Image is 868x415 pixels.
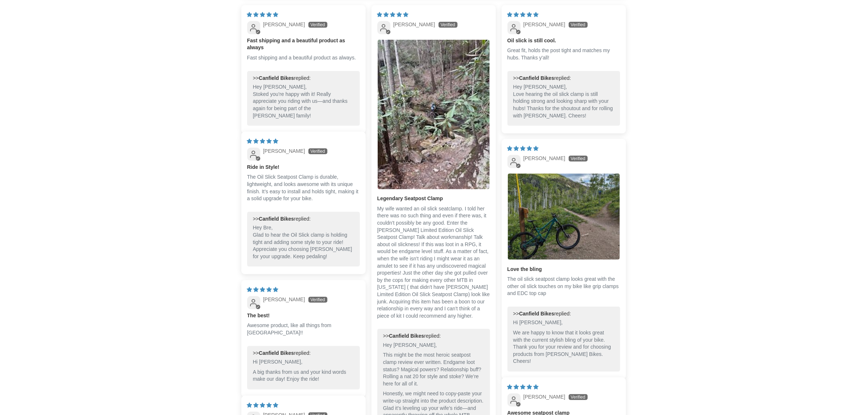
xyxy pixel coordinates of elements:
[519,311,554,317] b: Canfield Bikes
[507,266,620,273] b: Love the bling
[247,37,360,51] b: Fast shipping and a beautiful product as always
[389,333,424,339] b: Canfield Bikes
[507,12,539,18] span: 5 star review
[523,394,565,400] span: [PERSON_NAME]
[253,84,354,119] p: Hey [PERSON_NAME], Stoked you’re happy with it! Really appreciate you riding with us—and thanks a...
[253,224,354,260] p: Hey Bre, Glad to hear the Oil Slick clamp is holding tight and adding some style to your ride! Ap...
[519,75,554,81] b: Canfield Bikes
[383,333,484,340] div: >> replied:
[507,384,539,390] span: 5 star review
[377,39,490,190] a: Link to user picture 1
[253,358,354,366] p: Hi [PERSON_NAME],
[383,352,484,387] p: This might be the most heroic seatpost clamp review ever written. Endgame loot status? Magical po...
[247,54,360,62] p: Fast shipping and a beautiful product as always.
[523,155,565,161] span: [PERSON_NAME]
[507,47,620,61] p: Great fit, holds the post tight and matches my hubs. Thanks y'all!
[378,40,490,189] img: User picture
[383,342,484,349] p: Hey [PERSON_NAME],
[253,369,354,383] p: A big thanks from us and your kind words make our day! Enjoy the ride!
[507,173,620,260] a: Link to user picture 1
[393,22,435,27] span: [PERSON_NAME]
[513,329,614,365] p: We are happy to know that it looks great with the current stylish bling of your bike. Thank you f...
[247,174,360,202] p: The Oil Slick Seatpost Clamp is durable, lightweight, and looks awesome with its unique finish. I...
[247,312,360,319] b: The best!
[507,37,620,44] b: Oil slick is still cool.
[247,287,279,292] span: 5 star review
[508,174,620,260] img: User picture
[523,22,565,27] span: [PERSON_NAME]
[259,75,294,81] b: Canfield Bikes
[247,164,360,171] b: Ride in Style!
[247,322,360,336] p: Awesome product, like all things from [GEOGRAPHIC_DATA]!!
[247,12,279,18] span: 5 star review
[377,195,490,202] b: Legendary Seatpost Clamp
[513,319,614,326] p: Hi [PERSON_NAME],
[513,84,614,119] p: Hey [PERSON_NAME], Love hearing the oil slick clamp is still holding strong and looking sharp wit...
[259,350,294,356] b: Canfield Bikes
[507,146,539,151] span: 5 star review
[253,216,354,223] div: >> replied:
[377,12,409,18] span: 5 star review
[513,310,614,318] div: >> replied:
[247,402,279,408] span: 5 star review
[507,276,620,297] p: The oil slick seatpost clamp looks great with the other oil slick touches on my bike like grip cl...
[259,216,294,222] b: Canfield Bikes
[263,148,305,154] span: [PERSON_NAME]
[377,205,490,320] p: My wife wanted an oil slick seatclamp. I told her there was no such thing and even if there was, ...
[513,75,614,82] div: >> replied:
[253,75,354,82] div: >> replied:
[263,296,305,302] span: [PERSON_NAME]
[247,138,279,144] span: 5 star review
[253,350,354,357] div: >> replied:
[263,22,305,27] span: [PERSON_NAME]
